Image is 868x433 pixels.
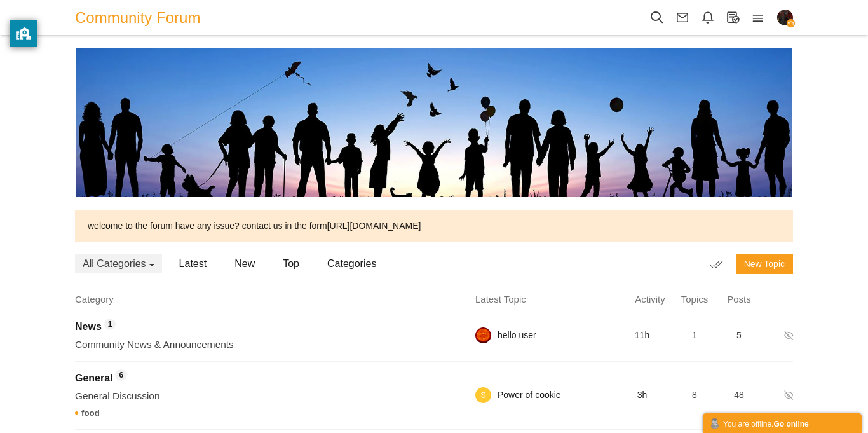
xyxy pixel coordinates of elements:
[692,390,697,400] span: 8
[75,3,210,32] a: Community Forum
[75,321,102,332] span: News
[316,254,387,273] a: Categories
[612,327,672,343] time: 11h
[475,387,491,403] img: nw3H+2HoRPIG396F2ZZxId6JFepmRMcJrIjM8JSKwPLkZkS1CKyIzPCUisDy5GZEtQisiMzwlIrA8uRmRLUIrIjM8JSKwPLkZ...
[224,254,266,273] a: New
[498,327,536,343] a: hello user
[272,254,310,273] a: Top
[83,258,146,270] span: All Categories
[736,330,742,340] span: 5
[75,254,162,273] button: All Categories
[777,10,793,25] img: Screenshot%202025-04-05%2010.39.11%20PM.png
[736,254,793,274] a: New Topic
[327,221,421,231] a: [URL][DOMAIN_NAME]
[628,292,672,306] span: Activity
[498,387,561,403] a: Power of cookie
[709,416,855,430] div: You are offline.
[168,254,218,273] a: Latest
[773,420,808,429] strong: Go online
[88,219,780,232] div: welcome to the forum have any issue? contact us in the form
[475,294,526,305] span: Latest Topic
[692,330,697,340] span: 1
[475,327,491,343] img: Screenshot%202025-04-04%208.57.35%20AM.png
[734,390,744,400] span: 48
[672,292,717,306] li: Topics
[104,319,116,330] span: 1
[744,259,785,269] span: New Topic
[75,322,102,332] a: News
[115,369,127,381] span: 6
[10,20,37,47] button: privacy banner
[717,292,761,306] li: Posts
[75,292,450,306] li: Category
[612,387,672,403] time: 3h
[75,408,100,418] a: food
[75,373,113,383] a: General
[75,373,113,383] span: General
